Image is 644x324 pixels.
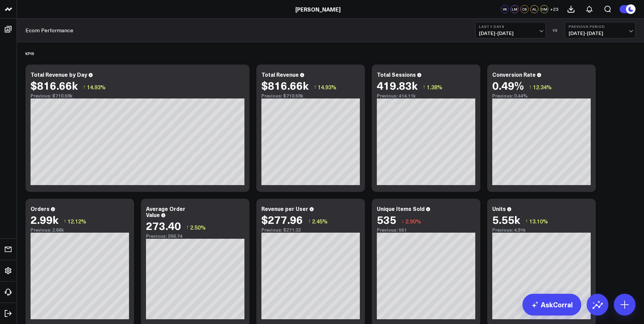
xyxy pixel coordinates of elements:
button: Previous Period[DATE]-[DATE] [565,22,636,38]
div: 5.55k [492,213,520,226]
div: AL [530,5,538,13]
span: 14.93% [318,83,336,91]
span: ↓ [401,217,404,226]
a: [PERSON_NAME] [295,5,341,13]
div: Previous: 551 [377,227,475,233]
div: Previous: 0.44% [492,93,591,98]
span: [DATE] - [DATE] [569,31,632,36]
span: 12.34% [533,83,552,91]
b: Previous Period [569,24,632,29]
span: 2.45% [312,217,328,225]
div: VS [549,28,562,32]
div: 419.83k [377,79,418,91]
div: 273.40 [146,219,181,232]
div: VK [501,5,509,13]
span: ↑ [525,217,528,226]
div: 2.99k [31,213,58,226]
div: Previous: 414.11k [377,93,475,98]
div: DM [540,5,548,13]
span: + 23 [550,7,558,12]
a: Ecom Performance [25,26,73,34]
button: +23 [550,5,558,13]
div: Conversion Rate [492,71,536,78]
span: 14.93% [87,83,106,91]
div: 535 [377,213,396,226]
div: Total Revenue [261,71,299,78]
span: ↑ [529,83,532,91]
div: Previous: $710.59k [261,93,360,98]
div: Average Order Value [146,205,185,218]
span: ↑ [314,83,316,91]
span: ↑ [83,83,86,91]
div: Previous: 4.91k [492,227,591,233]
span: 1.38% [427,83,442,91]
div: Total Revenue by Day [31,71,87,78]
div: Revenue per User [261,205,308,212]
div: KPIS [25,46,34,61]
div: $816.66k [261,79,309,91]
div: $277.96 [261,213,303,226]
b: Last 7 Days [479,24,542,29]
div: $816.66k [31,79,78,91]
span: 2.90% [405,217,421,225]
span: 13.10% [529,217,548,225]
span: [DATE] - [DATE] [479,31,542,36]
div: Previous: 2.66k [31,227,129,233]
span: 2.50% [190,223,206,231]
button: Last 7 Days[DATE]-[DATE] [475,22,546,38]
div: Previous: $710.59k [31,93,244,98]
div: LM [511,5,519,13]
div: 0.49% [492,79,524,91]
a: AskCorral [522,294,581,316]
div: Unique Items Sold [377,205,425,212]
div: Previous: $271.32 [261,227,360,233]
span: ↑ [63,217,66,226]
div: Previous: 266.74 [146,233,244,239]
div: Units [492,205,506,212]
div: Orders [31,205,50,212]
div: CS [520,5,529,13]
span: ↑ [186,223,189,232]
span: 12.12% [68,217,86,225]
div: Total Sessions [377,71,416,78]
span: ↑ [423,83,425,91]
span: ↑ [308,217,311,226]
